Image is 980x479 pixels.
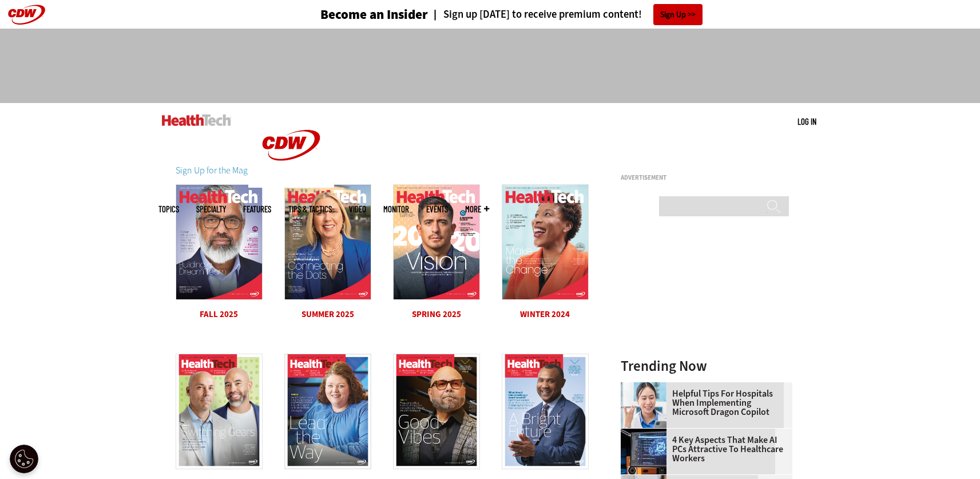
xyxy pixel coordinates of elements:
[502,354,589,469] img: HTQ423_Cover%20web.jpg
[412,308,461,320] a: Spring 2025
[621,382,666,428] img: Doctor using phone to dictate to tablet
[176,184,263,300] img: HTQ325_C1.jpg
[284,184,371,300] img: HLTECH_Q225_C1.jpg
[282,40,699,92] iframe: advertisement
[158,205,179,213] span: Topics
[243,205,271,213] a: Features
[393,184,480,300] img: HLTECH_Q125_C1_Cover.jpg
[798,116,816,126] a: Log in
[284,354,371,469] img: Cover_web_2.jpg
[426,205,448,213] a: Events
[248,179,334,191] a: CDW
[465,205,489,213] span: More
[162,114,231,126] img: Home
[621,382,672,391] a: Doctor using phone to dictate to tablet
[798,116,816,128] div: User menu
[621,389,785,417] a: Helpful Tips for Hospitals When Implementing Microsoft Dragon Copilot
[520,308,570,320] a: Winter 2024
[248,103,334,188] img: Home
[176,354,263,469] img: HTQ324_Cover.jpg
[621,429,672,438] a: Desktop monitor with brain AI concept
[277,8,428,21] a: Become an Insider
[10,445,38,473] div: Cookie Settings
[10,445,38,473] button: Open Preferences
[502,184,589,300] img: HLTECH_Q424_C1_Cover.jpg
[200,308,238,320] a: Fall 2025
[349,205,366,213] a: Video
[320,8,428,21] h3: Become an Insider
[393,354,480,469] img: HTQ124_Cover.jpg
[428,9,642,20] a: Sign up [DATE] to receive premium content!
[621,429,666,474] img: Desktop monitor with brain AI concept
[621,359,792,373] h3: Trending Now
[653,4,703,25] a: Sign Up
[621,436,785,463] a: 4 Key Aspects That Make AI PCs Attractive to Healthcare Workers
[301,308,354,320] a: Summer 2025
[288,205,332,213] a: Tips & Tactics
[383,205,409,213] a: MonITor
[621,185,792,328] iframe: advertisement
[196,205,226,213] span: Specialty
